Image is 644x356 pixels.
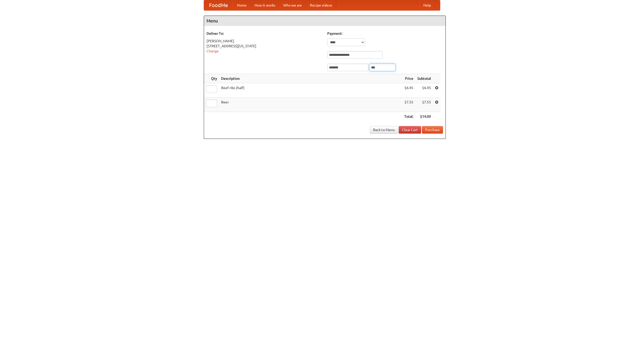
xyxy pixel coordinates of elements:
[415,112,433,121] th: $14.00
[219,83,402,98] td: Beef ribs (half)
[219,74,402,83] th: Description
[402,112,415,121] th: Total:
[327,31,443,36] h5: Payment:
[419,0,435,10] a: Help
[219,98,402,112] td: Beer
[251,0,279,10] a: How it works
[402,83,415,98] td: $6.45
[399,126,421,134] a: Clear Cart
[422,126,443,134] button: Purchase
[207,31,322,36] h5: Deliver To:
[402,74,415,83] th: Price
[370,126,398,134] a: Back to Menu
[415,98,433,112] td: $7.55
[207,38,322,44] div: [PERSON_NAME]
[207,44,322,49] div: [STREET_ADDRESS][US_STATE]
[204,74,219,83] th: Qty
[207,49,219,53] a: Change
[204,16,446,26] h4: Menu
[233,0,251,10] a: Home
[306,0,336,10] a: Recipe videos
[415,74,433,83] th: Subtotal
[402,98,415,112] td: $7.55
[415,83,433,98] td: $6.45
[204,0,233,10] a: FoodMe
[279,0,306,10] a: Who we are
